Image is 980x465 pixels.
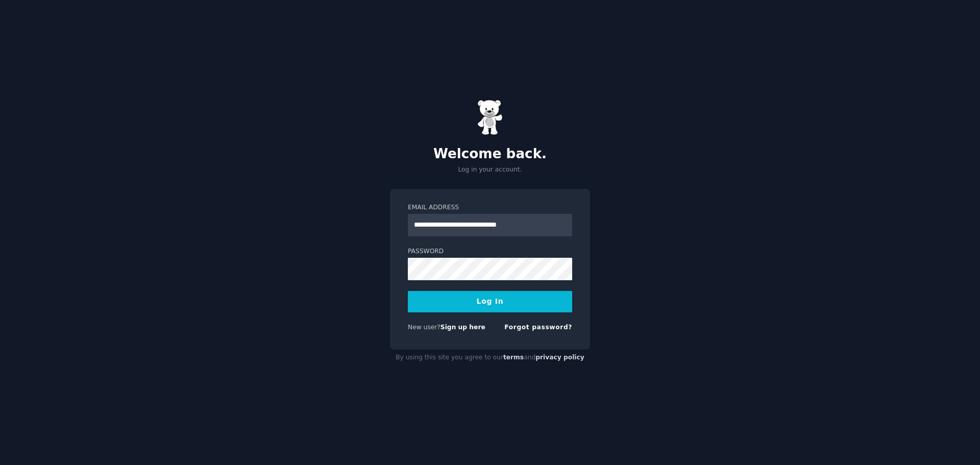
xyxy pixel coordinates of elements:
[408,247,572,256] label: Password
[390,146,590,162] h2: Welcome back.
[408,291,572,312] button: Log In
[535,354,584,361] a: privacy policy
[408,324,440,331] span: New user?
[390,165,590,175] p: Log in your account.
[408,203,572,212] label: Email Address
[440,324,485,331] a: Sign up here
[504,324,572,331] a: Forgot password?
[390,350,590,366] div: By using this site you agree to our and
[503,354,524,361] a: terms
[477,100,503,135] img: Gummy Bear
